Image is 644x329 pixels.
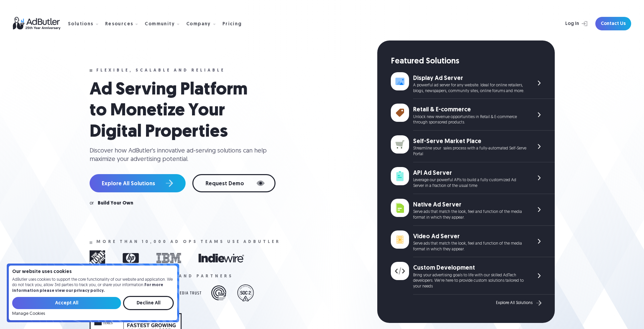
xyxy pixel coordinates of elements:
[391,56,555,67] div: Featured Solutions
[413,83,526,94] div: A powerful ad server for any website. Ideal for online retailers, blogs, newspapers, community si...
[595,17,631,30] a: Contact Us
[391,226,555,257] a: Video Ad Server Serve ads that match the look, feel and function of the media format in which the...
[413,177,526,189] div: Leverage our powerful APIs to build a fully customized Ad Server in a fraction of the usual time
[90,147,272,164] div: Discover how AdButler's innovative ad-serving solutions can help maximize your advertising potent...
[496,299,543,307] a: Explore All Solutions
[391,99,555,131] a: Retail & E-commerce Unlock new revenue opportunities in Retail & E-commerce through sponsored pro...
[222,22,242,27] div: Pricing
[391,257,555,295] a: Custom Development Bring your advertising goals to life with our skilled AdTech developers. We're...
[12,311,45,316] a: Manage Cookies
[90,174,186,192] a: Explore All Solutions
[391,194,555,226] a: Native Ad Server Serve ads that match the look, feel and function of the media format in which th...
[68,22,94,27] div: Solutions
[413,114,526,126] div: Unlock new revenue opportunities in Retail & E-commerce through sponsored products.
[391,131,555,162] a: Self-Serve Market Place Streamline your sales process with a fully-automated Self-Serve Portal
[123,296,174,310] input: Decline All
[413,74,526,83] div: Display Ad Server
[413,137,526,146] div: Self-Serve Market Place
[413,209,526,221] div: Serve ads that match the look, feel and function of the media format in which they appear.
[413,241,526,252] div: Serve ads that match the look, feel and function of the media format in which they appear.
[145,22,175,27] div: Community
[413,264,526,272] div: Custom Development
[547,17,591,30] a: Log In
[413,273,526,290] div: Bring your advertising goals to life with our skilled AdTech developers. We're here to provide cu...
[413,201,526,209] div: Native Ad Server
[391,67,555,99] a: Display Ad Server A powerful ad server for any website. Ideal for online retailers, blogs, newspa...
[413,146,526,157] div: Streamline your sales process with a fully-automated Self-Serve Portal
[105,22,134,27] div: Resources
[12,277,174,294] p: AdButler uses cookies to support the core functionality of our website and application. We do not...
[413,232,526,241] div: Video Ad Server
[222,21,247,27] a: Pricing
[12,270,174,274] h4: Our website uses cookies
[90,80,265,143] h1: Ad Serving Platform to Monetize Your Digital Properties
[90,201,94,206] div: or
[413,169,526,177] div: API Ad Server
[413,106,526,114] div: Retail & E-commerce
[192,174,276,192] a: Request Demo
[391,162,555,194] a: API Ad Server Leverage our powerful APIs to build a fully customized Ad Server in a fraction of t...
[96,68,225,73] div: Flexible, scalable and reliable
[186,22,211,27] div: Company
[12,297,121,309] input: Accept All
[98,201,133,206] a: Build Your Own
[96,240,281,244] div: More than 10,000 ad ops teams use adbutler
[496,301,532,305] div: Explore All Solutions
